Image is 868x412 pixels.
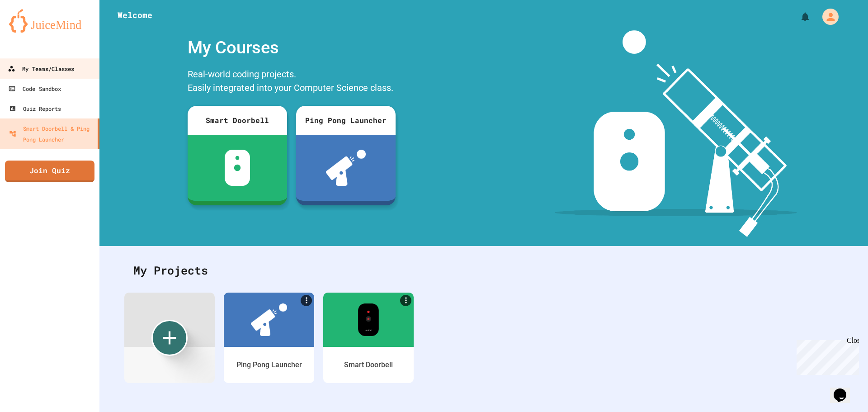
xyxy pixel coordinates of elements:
div: Code Sandbox [8,83,61,94]
a: MorePing Pong Launcher [224,293,314,383]
div: My Teams/Classes [8,63,74,75]
a: Join Quiz [5,161,94,182]
div: Smart Doorbell [344,360,393,370]
img: ppl-with-ball.png [251,303,287,336]
iframe: chat widget [793,336,859,375]
img: sdb-white.svg [225,150,250,186]
div: Smart Doorbell [188,106,287,135]
div: Chat with us now!Close [4,4,62,57]
img: logo-orange.svg [9,9,90,33]
div: Quiz Reports [9,103,61,114]
img: banner-image-my-projects.png [555,30,797,237]
img: sdb-real-colors.png [358,303,379,336]
iframe: chat widget [830,376,859,403]
div: Ping Pong Launcher [236,360,302,370]
a: More [301,295,312,306]
div: Real-world coding projects. Easily integrated into your Computer Science class. [183,65,400,99]
div: My Courses [183,30,400,65]
div: My Account [813,6,841,27]
div: Ping Pong Launcher [296,106,396,135]
div: My Projects [124,253,843,288]
a: MoreSmart Doorbell [323,293,414,383]
a: More [400,295,411,306]
div: Smart Doorbell & Ping Pong Launcher [9,123,94,145]
div: Create new [151,320,188,356]
img: ppl-with-ball.png [326,150,366,186]
div: My Notifications [783,9,813,24]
